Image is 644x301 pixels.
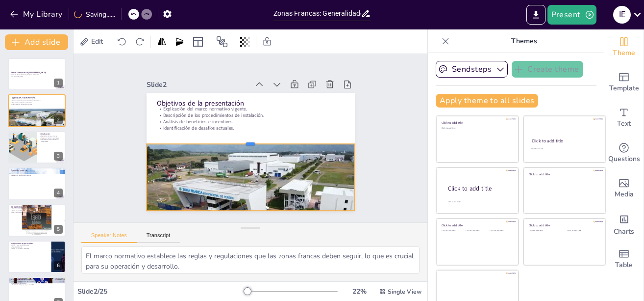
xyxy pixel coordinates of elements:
div: Click to add text [442,230,464,232]
div: I E [613,6,631,24]
button: Transcript [137,232,180,243]
div: Click to add text [490,230,512,232]
button: Export to PowerPoint [526,5,545,25]
div: Add charts and graphs [604,206,644,242]
p: Otras leyes relevantes. [11,210,63,212]
div: 4 [8,167,66,200]
p: Identificación de desafíos actuales. [11,103,63,105]
button: Add slide [5,34,68,50]
span: Media [615,189,634,200]
div: Saving...... [74,10,115,19]
span: Theme [613,48,635,58]
div: Click to add title [529,172,599,176]
div: 6 [8,241,66,273]
p: Explicación del marco normativo vigente. [160,96,347,122]
div: 2 [8,94,66,127]
p: Descripción de los procedimientos de instalación. [159,102,347,128]
div: Change the overall theme [604,29,644,65]
span: Position [216,36,228,48]
div: Click to add body [448,201,510,203]
p: Papel del CNZFE. [11,246,49,248]
div: 3 [54,152,63,161]
div: Add a table [604,242,644,277]
div: 3 [8,131,66,164]
div: Add ready made slides [604,65,644,100]
input: Insert title [273,6,361,21]
p: Ley 8-90 como base legal. [11,208,63,210]
div: Click to add title [529,223,599,227]
div: Slide 2 [152,69,255,89]
div: 22 % [347,287,371,296]
span: Template [609,83,639,94]
p: Establecimiento de las primeras zonas francas. [11,171,63,173]
div: 5 [54,225,63,234]
div: Add text boxes [604,100,644,136]
div: Click to add title [532,138,597,144]
div: Click to add title [442,121,512,125]
p: Evaluación del proyecto por el CNZFE. [11,284,63,286]
div: Click to add text [531,148,596,150]
p: Introducción [40,133,63,136]
p: Themes [453,29,594,53]
p: Expansión hacia nuevos sectores. [11,175,63,177]
p: Generated with [URL] [11,76,63,78]
p: Normativa, Procedimientos y Aspectos Relevantes [11,74,63,76]
p: Evolución histórica [11,169,63,172]
div: Layout [190,34,206,50]
div: 4 [54,189,63,197]
button: I E [613,5,631,25]
p: Pasos del procedimiento de instalación. [11,281,63,283]
p: Análisis de beneficios e incentivos. [159,109,346,135]
div: 1 [8,58,66,90]
p: Importancia para la economía dominicana. [40,138,63,142]
p: Otras instituciones relevantes. [11,248,49,250]
strong: Zonas Francas en la [GEOGRAPHIC_DATA] [11,71,46,74]
button: Create theme [512,61,583,78]
div: Get real-time input from your audience [604,136,644,171]
p: Importancia del registro. [11,282,63,284]
p: Objetivos de la presentación [11,96,63,99]
p: Incentivos fiscales y aduaneros. [40,137,63,139]
p: Descripción de los procedimientos de instalación. [11,100,63,102]
p: MICM como entidad principal. [11,244,49,246]
p: Objetivos de la presentación [160,88,347,118]
span: Charts [614,226,634,237]
div: Click to add text [442,127,512,130]
div: Add images, graphics, shapes or video [604,171,644,206]
button: Speaker Notes [81,232,137,243]
button: Sendsteps [436,61,508,78]
p: Ley 8-90 y su impacto. [11,173,63,175]
div: 2 [54,115,63,124]
p: Definición de zonas francas. [40,135,63,137]
p: Identificación de desafíos actuales. [158,115,345,141]
div: Click to add text [529,230,560,232]
div: 1 [54,79,63,87]
p: Reglamentos que complementan la ley. [11,211,63,213]
span: Edit [89,37,105,46]
textarea: El marco normativo establece las reglas y regulaciones que las zonas francas deben seguir, lo que... [81,246,420,274]
div: Click to add text [466,230,488,232]
span: Single View [388,288,421,296]
div: Click to add title [442,223,512,227]
button: My Library [7,6,67,22]
div: 6 [54,261,63,270]
div: Click to add text [567,230,598,232]
p: Instituciones responsables [11,242,49,245]
p: Procedimiento de instalación [11,278,63,281]
button: Present [547,5,596,25]
div: 5 [8,204,66,237]
p: Explicación del marco normativo vigente. [11,98,63,100]
p: Análisis de beneficios e incentivos. [11,102,63,104]
span: Table [615,260,633,271]
span: Text [617,118,631,129]
div: Click to add title [448,185,511,193]
button: Apply theme to all slides [436,94,538,108]
span: Questions [608,154,640,164]
p: [PERSON_NAME] legal principal [11,205,63,208]
div: Slide 2 / 25 [77,287,244,296]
